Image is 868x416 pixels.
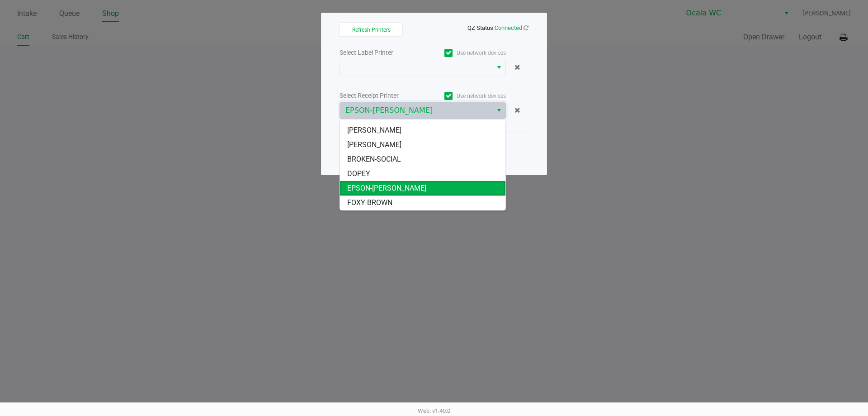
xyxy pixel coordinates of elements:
[492,59,505,76] button: Select
[347,183,426,194] span: EPSON-[PERSON_NAME]
[352,27,391,33] span: Refresh Printers
[347,125,401,136] span: [PERSON_NAME]
[495,24,522,31] span: Connected
[345,105,487,116] span: EPSON-[PERSON_NAME]
[340,22,403,37] button: Refresh Printers
[418,407,450,414] span: Web: v1.40.0
[467,24,528,31] span: QZ Status:
[347,154,401,165] span: BROKEN-SOCIAL
[492,102,505,119] button: Select
[423,92,506,100] label: Use network devices
[347,197,392,208] span: FOXY-BROWN
[423,49,506,57] label: Use network devices
[340,91,423,100] div: Select Receipt Printer
[340,48,423,57] div: Select Label Printer
[347,139,401,150] span: [PERSON_NAME]
[347,168,370,179] span: DOPEY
